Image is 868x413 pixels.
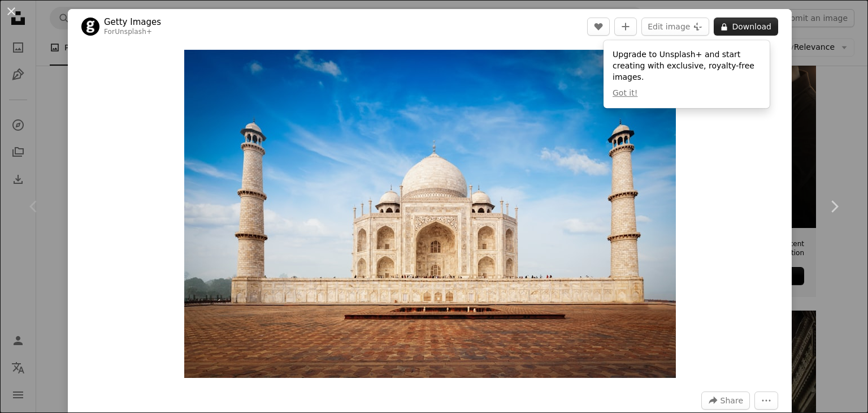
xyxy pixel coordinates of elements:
[104,16,161,28] a: Getty Images
[721,392,743,409] span: Share
[104,28,161,37] div: For
[754,392,778,410] button: More Actions
[587,18,610,36] button: Like
[641,18,709,36] button: Edit image
[184,50,676,378] img: Taj Mahal. Indian Symbol and famous tourist destination - India travel background. Agra, India
[714,18,778,36] button: Download
[81,18,99,36] img: Go to Getty Images's profile
[604,40,770,108] div: Upgrade to Unsplash+ and start creating with exclusive, royalty-free images.
[184,50,676,378] button: Zoom in on this image
[614,18,637,36] button: Add to Collection
[701,392,750,410] button: Share this image
[613,88,637,99] button: Got it!
[800,152,868,261] a: Next
[115,28,152,36] a: Unsplash+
